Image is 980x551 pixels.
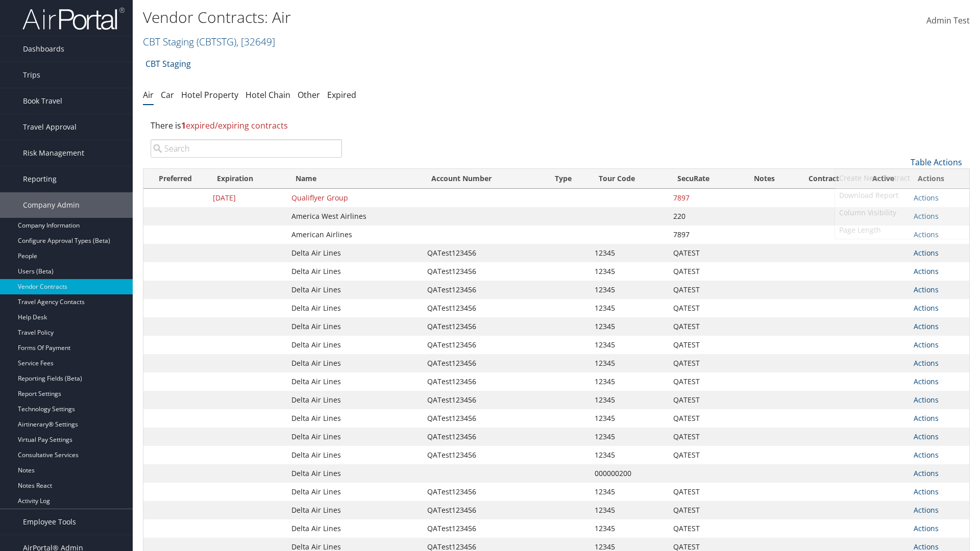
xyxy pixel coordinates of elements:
span: Travel Approval [23,114,77,140]
span: Risk Management [23,140,84,166]
a: Create New Contract [835,169,969,187]
a: Page Length [835,221,969,239]
span: Trips [23,62,40,88]
span: Employee Tools [23,509,76,535]
span: Book Travel [23,88,62,114]
a: Download Report [835,187,969,204]
span: Reporting [23,166,57,192]
span: Company Admin [23,192,80,218]
a: Column Visibility [835,204,969,221]
span: Dashboards [23,36,64,62]
img: airportal-logo.png [22,7,125,31]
